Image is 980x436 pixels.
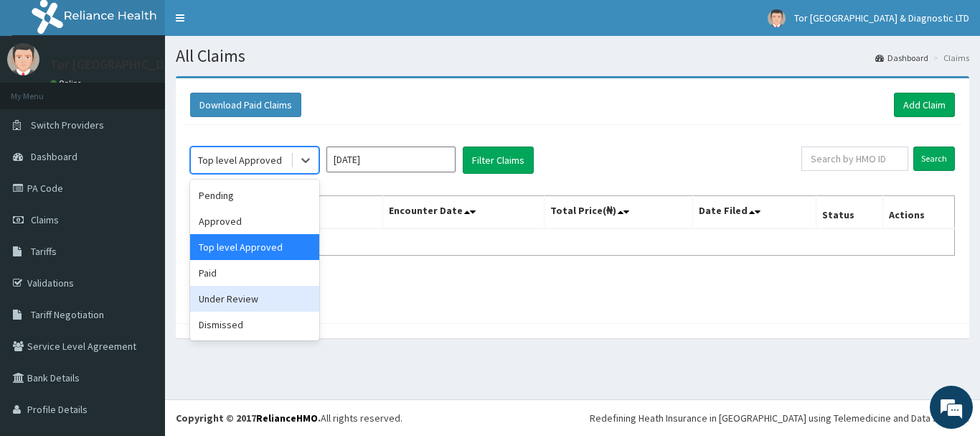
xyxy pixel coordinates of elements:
span: Tariff Negotiation [31,308,104,321]
strong: Copyright © 2017 . [176,412,321,425]
span: Dashboard [31,150,77,163]
footer: All rights reserved. [165,399,980,436]
div: Under Review [190,286,319,312]
input: Search by HMO ID [801,147,908,171]
div: Pending [190,182,319,208]
span: Tariffs [31,245,57,258]
div: Redefining Heath Insurance in [GEOGRAPHIC_DATA] using Telemedicine and Data Science! [590,411,969,425]
div: Approved [190,208,319,234]
div: Dismissed [190,312,319,338]
input: Select Month and Year [326,147,456,172]
button: Filter Claims [463,147,534,174]
a: RelianceHMO [256,412,318,425]
div: Minimize live chat window [235,7,270,42]
span: Tor [GEOGRAPHIC_DATA] & Diagnostic LTD [794,11,969,24]
th: Actions [882,196,954,229]
img: User Image [768,9,786,27]
img: User Image [7,43,39,75]
span: We're online! [83,128,198,273]
p: Tor [GEOGRAPHIC_DATA] & Diagnostic LTD [50,58,288,71]
textarea: Type your message and hit 'Enter' [7,287,273,337]
img: d_794563401_company_1708531726252_794563401 [27,72,58,108]
button: Download Paid Claims [190,93,301,117]
h1: All Claims [176,47,969,65]
a: Online [50,78,85,88]
input: Search [913,147,955,171]
div: Paid [190,260,319,286]
a: Dashboard [875,52,928,64]
div: Top level Approved [190,234,319,260]
div: Top level Approved [198,153,282,167]
li: Claims [930,52,969,64]
th: Total Price(₦) [544,196,693,229]
th: Status [816,196,883,229]
a: Add Claim [894,93,955,117]
th: Date Filed [693,196,816,229]
span: Switch Providers [31,119,104,131]
span: Claims [31,213,59,226]
th: Encounter Date [383,196,544,229]
div: Chat with us now [75,80,241,99]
